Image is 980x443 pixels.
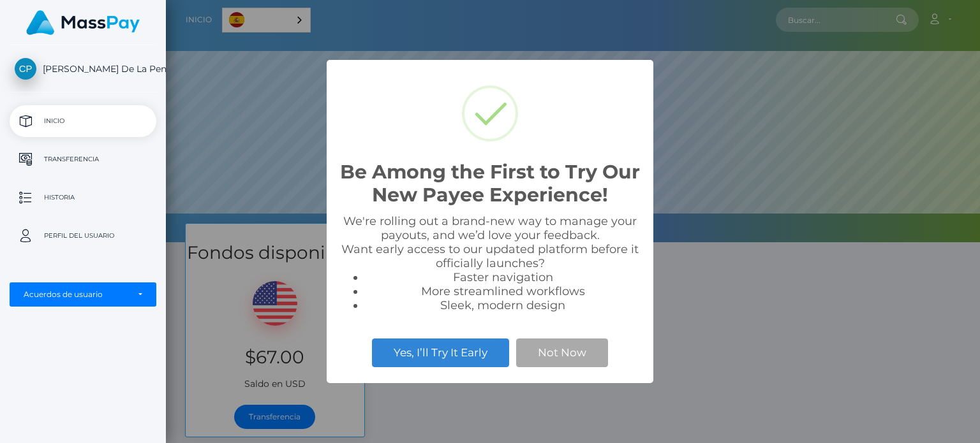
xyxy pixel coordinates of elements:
[26,10,140,35] img: MassPay
[372,338,509,367] button: Yes, I’ll Try It Early
[15,112,151,131] p: Inicio
[15,150,151,169] p: Transferencia
[10,63,156,75] span: [PERSON_NAME] De La Pena
[365,270,641,284] li: Faster navigation
[339,214,641,312] div: We're rolling out a brand-new way to manage your payouts, and we’d love your feedback. Want early...
[10,282,156,307] button: Acuerdos de usuario
[365,298,641,312] li: Sleek, modern design
[15,226,151,245] p: Perfil del usuario
[516,338,608,367] button: Not Now
[339,161,641,207] h2: Be Among the First to Try Our New Payee Experience!
[15,188,151,207] p: Historia
[24,289,128,300] div: Acuerdos de usuario
[365,284,641,298] li: More streamlined workflows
